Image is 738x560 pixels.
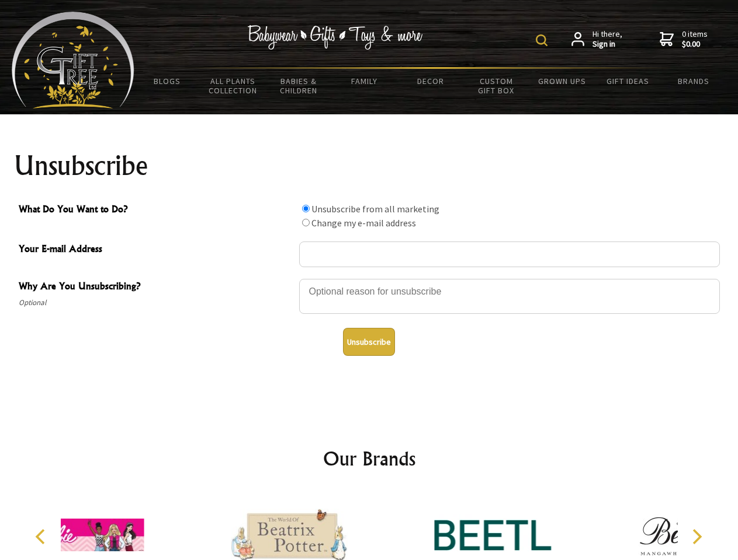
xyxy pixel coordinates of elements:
[299,242,720,267] input: Your E-mail Address
[299,279,720,314] textarea: Why Are You Unsubscribing?
[593,39,622,50] strong: Sign in
[593,29,622,50] span: Hi there,
[134,69,200,93] a: BLOGS
[661,69,727,93] a: Brands
[23,444,715,473] h2: Our Brands
[571,29,622,50] a: Hi there,Sign in
[682,29,708,50] span: 0 items
[311,217,416,229] label: Change my e-mail address
[595,69,661,93] a: Gift Ideas
[266,69,332,103] a: Babies & Children
[343,328,395,356] button: Unsubscribe
[682,39,708,50] strong: $0.00
[660,29,708,50] a: 0 items$0.00
[332,69,398,93] a: Family
[19,279,293,296] span: Why Are You Unsubscribing?
[311,203,439,215] label: Unsubscribe from all marketing
[12,12,134,108] img: Babyware - Gifts - Toys and more...
[684,524,709,549] button: Next
[14,152,725,180] h1: Unsubscribe
[19,242,293,258] span: Your E-mail Address
[19,202,293,219] span: What Do You Want to Do?
[463,69,529,103] a: Custom Gift Box
[29,524,55,549] button: Previous
[302,205,310,212] input: What Do You Want to Do?
[397,69,463,93] a: Decor
[302,219,310,226] input: What Do You Want to Do?
[200,69,266,103] a: All Plants Collection
[19,296,293,310] span: Optional
[529,69,595,93] a: Grown Ups
[248,25,423,50] img: Babywear - Gifts - Toys & more
[536,34,548,46] img: product search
